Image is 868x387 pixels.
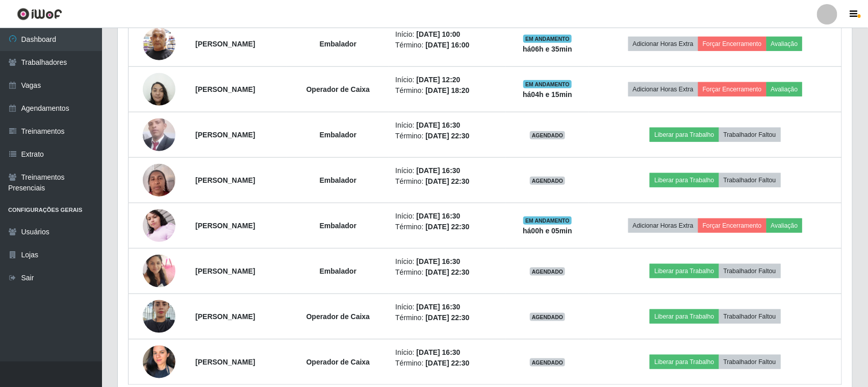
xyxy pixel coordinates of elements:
span: AGENDADO [530,313,566,321]
li: Término: [395,40,500,51]
li: Início: [395,302,500,312]
time: [DATE] 22:30 [425,177,469,185]
button: Trabalhador Faltou [719,309,781,324]
li: Início: [395,211,500,222]
time: [DATE] 16:30 [417,166,461,175]
img: 1702482681044.jpeg [143,204,175,247]
li: Término: [395,358,500,369]
li: Início: [395,347,500,358]
strong: Embalador [320,176,356,184]
li: Início: [395,75,500,85]
img: 1736419547784.jpeg [143,295,175,338]
strong: [PERSON_NAME] [195,267,255,275]
strong: há 04 h e 15 min [523,90,572,99]
span: EM ANDAMENTO [523,216,572,225]
strong: Embalador [320,131,356,139]
strong: há 00 h e 05 min [523,227,572,235]
strong: [PERSON_NAME] [195,312,255,321]
img: 1696952889057.jpeg [143,67,175,111]
span: AGENDADO [530,268,566,276]
time: [DATE] 16:30 [417,121,461,129]
img: 1737744028032.jpeg [143,158,175,202]
strong: [PERSON_NAME] [195,131,255,139]
strong: [PERSON_NAME] [195,358,255,366]
time: [DATE] 22:30 [425,223,469,231]
time: [DATE] 16:00 [425,41,469,49]
img: 1736890785171.jpeg [143,15,175,73]
li: Término: [395,267,500,278]
strong: Operador de Caixa [307,358,370,366]
li: Início: [395,29,500,40]
button: Trabalhador Faltou [719,264,781,278]
strong: há 06 h e 35 min [523,45,572,53]
button: Forçar Encerramento [698,219,767,233]
button: Adicionar Horas Extra [628,37,698,51]
button: Forçar Encerramento [698,37,767,51]
img: CoreUI Logo [17,8,62,20]
img: 1733585220712.jpeg [143,339,175,385]
span: EM ANDAMENTO [523,35,572,43]
button: Adicionar Horas Extra [628,82,698,96]
button: Avaliação [767,219,803,233]
time: [DATE] 22:30 [425,313,469,322]
time: [DATE] 22:30 [425,359,469,367]
time: [DATE] 22:30 [425,132,469,140]
strong: [PERSON_NAME] [195,85,255,93]
strong: [PERSON_NAME] [195,176,255,184]
time: [DATE] 16:30 [417,348,461,356]
strong: Embalador [320,222,356,230]
button: Avaliação [767,37,803,51]
button: Trabalhador Faltou [719,355,781,369]
span: AGENDADO [530,131,566,139]
time: [DATE] 16:30 [417,257,461,265]
img: 1751035510081.jpeg [143,254,175,287]
time: [DATE] 16:30 [417,303,461,311]
span: AGENDADO [530,358,566,367]
li: Término: [395,131,500,141]
time: [DATE] 16:30 [417,212,461,220]
img: 1740078176473.jpeg [143,116,175,153]
strong: [PERSON_NAME] [195,222,255,230]
button: Liberar para Trabalho [650,355,719,369]
li: Término: [395,312,500,323]
button: Adicionar Horas Extra [628,219,698,233]
span: EM ANDAMENTO [523,80,572,88]
li: Término: [395,85,500,96]
time: [DATE] 18:20 [425,86,469,94]
time: [DATE] 22:30 [425,268,469,276]
li: Início: [395,256,500,267]
time: [DATE] 12:20 [417,76,461,84]
button: Liberar para Trabalho [650,264,719,278]
li: Início: [395,165,500,176]
strong: Operador de Caixa [307,85,370,93]
li: Início: [395,120,500,131]
strong: [PERSON_NAME] [195,40,255,48]
strong: Embalador [320,267,356,275]
button: Avaliação [767,82,803,96]
button: Trabalhador Faltou [719,173,781,187]
button: Trabalhador Faltou [719,128,781,142]
button: Liberar para Trabalho [650,173,719,187]
button: Forçar Encerramento [698,82,767,96]
button: Liberar para Trabalho [650,128,719,142]
li: Término: [395,222,500,232]
strong: Operador de Caixa [307,312,370,321]
span: AGENDADO [530,177,566,185]
button: Liberar para Trabalho [650,309,719,324]
time: [DATE] 10:00 [417,30,461,38]
li: Término: [395,176,500,187]
strong: Embalador [320,40,356,48]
